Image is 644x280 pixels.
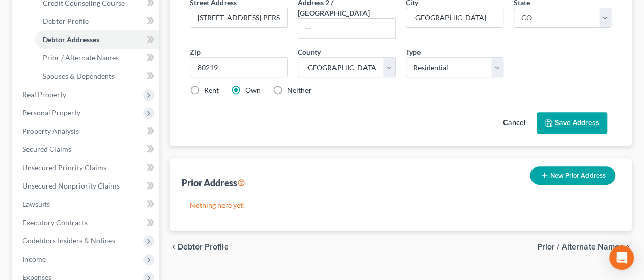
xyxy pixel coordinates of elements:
[624,243,632,251] i: chevron_right
[35,67,159,85] a: Spouses & Dependents
[35,30,159,49] a: Debtor Addresses
[22,163,106,172] span: Unsecured Priority Claims
[43,72,115,80] span: Spouses & Dependents
[14,122,159,140] a: Property Analysis
[190,8,287,27] input: Enter street address
[22,200,50,208] span: Lawsuits
[182,177,245,189] div: Prior Address
[287,85,312,96] label: Neither
[35,12,159,30] a: Debtor Profile
[190,57,288,78] input: XXXXX
[43,53,119,62] span: Prior / Alternate Names
[14,140,159,159] a: Secured Claims
[14,213,159,232] a: Executory Contracts
[530,166,615,185] button: New Prior Address
[204,85,219,96] label: Rent
[22,218,88,227] span: Executory Contracts
[298,48,321,56] span: County
[406,47,421,57] label: Type
[43,35,99,44] span: Debtor Addresses
[245,85,261,96] label: Own
[35,49,159,67] a: Prior / Alternate Names
[190,48,201,56] span: Zip
[22,255,46,263] span: Income
[22,127,79,135] span: Property Analysis
[178,243,229,251] span: Debtor Profile
[537,112,607,134] button: Save Address
[298,19,395,38] input: --
[609,245,634,270] div: Open Intercom Messenger
[22,90,66,99] span: Real Property
[406,8,503,27] input: Enter city...
[43,17,89,25] span: Debtor Profile
[537,243,632,251] button: Prior / Alternate Names chevron_right
[537,243,624,251] span: Prior / Alternate Names
[190,200,611,210] p: Nothing here yet!
[170,243,178,251] i: chevron_left
[22,108,80,117] span: Personal Property
[22,236,115,245] span: Codebtors Insiders & Notices
[492,113,537,133] button: Cancel
[22,145,71,153] span: Secured Claims
[14,159,159,177] a: Unsecured Priority Claims
[170,243,229,251] button: chevron_left Debtor Profile
[14,177,159,195] a: Unsecured Nonpriority Claims
[14,195,159,213] a: Lawsuits
[22,181,120,190] span: Unsecured Nonpriority Claims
